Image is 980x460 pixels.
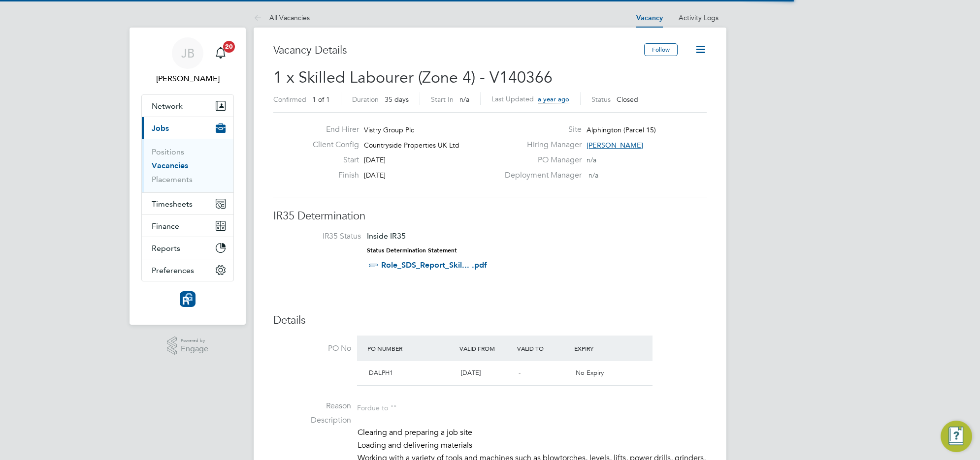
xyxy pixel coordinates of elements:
span: [DATE] [364,171,386,180]
label: IR35 Status [283,231,361,242]
span: a year ago [538,95,569,103]
span: Finance [152,221,179,231]
label: Start In [431,95,454,104]
div: For due to "" [357,401,397,412]
a: Activity Logs [679,13,719,22]
div: Valid From [457,339,515,357]
strong: Status Determination Statement [367,247,457,254]
a: Powered byEngage [167,337,209,355]
a: Go to home page [141,291,234,307]
span: Closed [617,95,638,104]
a: Positions [152,147,184,156]
button: Finance [142,215,233,237]
label: Site [499,124,582,135]
button: Reports [142,237,233,259]
span: [PERSON_NAME] [587,141,643,150]
label: PO No [273,343,351,354]
span: 1 x Skilled Labourer (Zone 4) - V140366 [273,68,553,87]
span: 35 days [385,95,409,104]
span: DALPH1 [369,368,393,377]
button: Follow [644,43,678,56]
span: Vistry Group Plc [364,125,414,134]
a: JB[PERSON_NAME] [141,37,234,85]
label: End Hirer [305,124,359,135]
div: Expiry [572,339,629,357]
div: Jobs [142,139,233,192]
span: Inside IR35 [367,231,406,241]
span: JB [181,47,195,60]
span: Jobs [152,123,169,133]
label: Finish [305,170,359,181]
label: Start [305,155,359,165]
span: Powered by [181,337,208,345]
span: [DATE] [461,368,481,377]
span: - [519,368,521,377]
label: Confirmed [273,95,306,104]
span: Network [152,101,183,111]
label: Client Config [305,140,359,150]
label: Deployment Manager [499,170,582,181]
span: No Expiry [576,368,604,377]
button: Preferences [142,259,233,281]
li: Clearing and preparing a job site [358,428,707,440]
div: PO Number [365,339,457,357]
span: n/a [587,155,596,164]
div: Valid To [515,339,572,357]
li: Loading and delivering materials [358,440,707,453]
a: All Vacancies [254,13,310,22]
label: PO Manager [499,155,582,165]
span: n/a [588,171,598,180]
a: Placements [152,175,193,184]
span: 1 of 1 [312,95,330,104]
label: Status [591,95,611,104]
a: 20 [211,37,230,69]
span: [DATE] [364,155,386,164]
span: n/a [459,95,469,104]
span: Engage [181,345,208,353]
a: Role_SDS_Report_Skil... .pdf [381,260,487,270]
label: Hiring Manager [499,140,582,150]
nav: Main navigation [130,28,246,325]
h3: IR35 Determination [273,209,707,223]
label: Reason [273,401,351,411]
button: Timesheets [142,193,233,215]
span: Countryside Properties UK Ltd [364,141,459,150]
span: Alphington (Parcel 15) [587,125,656,134]
label: Duration [352,95,379,104]
label: Last Updated [491,94,534,103]
a: Vacancies [152,161,188,170]
button: Network [142,95,233,117]
h3: Vacancy Details [273,43,644,58]
span: Preferences [152,266,194,275]
button: Jobs [142,117,233,139]
span: Joe Belsten [141,73,234,85]
label: Description [273,415,351,426]
span: 20 [223,41,235,53]
button: Engage Resource Center [941,421,972,452]
span: Reports [152,244,180,253]
img: resourcinggroup-logo-retina.png [180,291,196,307]
span: Timesheets [152,199,193,209]
h3: Details [273,313,707,328]
a: Vacancy [636,14,663,22]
